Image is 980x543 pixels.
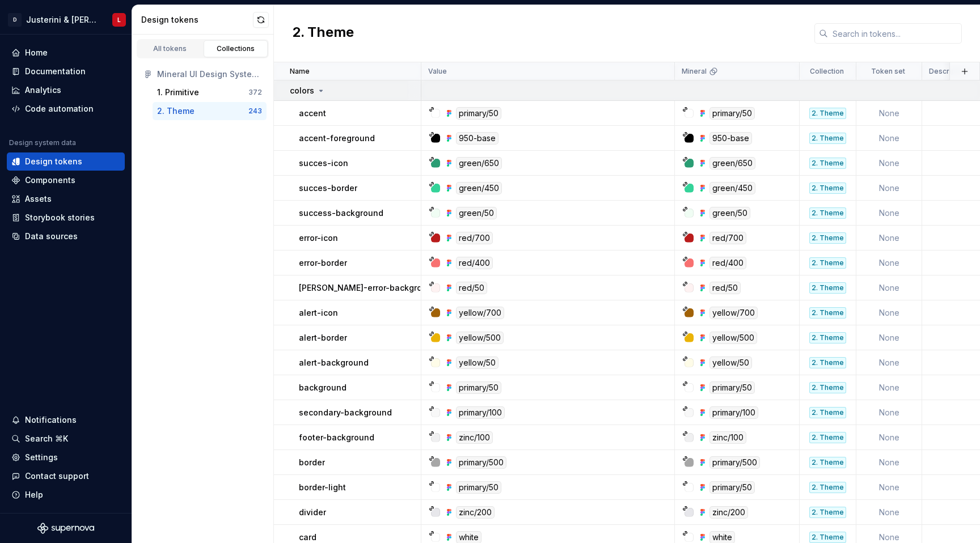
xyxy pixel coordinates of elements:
div: red/400 [456,257,493,269]
a: Home [7,44,125,62]
td: None [856,375,922,400]
div: Assets [25,193,52,205]
div: Collections [208,44,264,53]
div: Storybook stories [25,212,95,223]
div: primary/50 [709,107,755,120]
div: 2. Theme [809,133,846,144]
a: Settings [7,448,125,466]
div: 950-base [709,132,752,145]
div: 2. Theme [809,282,846,294]
div: primary/100 [709,406,758,419]
p: Value [428,67,447,76]
div: Code automation [25,103,94,114]
div: Home [25,47,48,58]
div: 2. Theme [809,457,846,468]
p: border [299,457,325,468]
a: Storybook stories [7,209,125,227]
div: zinc/100 [456,431,493,444]
td: None [856,475,922,500]
div: zinc/200 [456,506,495,519]
div: Justerini & [PERSON_NAME] [26,14,99,26]
div: 2. Theme [809,257,846,269]
td: None [856,425,922,450]
div: yellow/50 [456,357,499,369]
div: zinc/100 [709,431,746,444]
div: red/400 [709,257,746,269]
p: [PERSON_NAME]-error-background [299,282,437,294]
svg: Supernova Logo [37,523,94,534]
div: 2. Theme [809,183,846,194]
p: succes-icon [299,158,348,169]
p: accent [299,108,326,119]
div: yellow/700 [456,307,504,319]
p: card [299,532,316,543]
p: colors [290,85,314,96]
div: 2. Theme [809,357,846,368]
p: alert-border [299,332,347,343]
div: 2. Theme [809,532,846,543]
p: succes-border [299,183,357,194]
td: None [856,275,922,300]
div: primary/500 [709,456,760,469]
input: Search in tokens... [828,23,962,44]
div: 2. Theme [809,232,846,244]
div: 1. Primitive [157,87,199,98]
div: 2. Theme [809,307,846,319]
div: 2. Theme [809,207,846,219]
div: Design system data [9,138,76,147]
div: green/450 [709,182,755,194]
a: Documentation [7,62,125,80]
button: Contact support [7,467,125,485]
p: Description [929,67,968,76]
td: None [856,201,922,226]
div: Data sources [25,231,78,242]
a: 2. Theme243 [153,102,267,120]
button: Search ⌘K [7,430,125,448]
div: All tokens [142,44,198,53]
div: primary/50 [709,381,755,394]
h2: 2. Theme [292,23,354,44]
div: yellow/500 [456,332,504,344]
div: primary/100 [456,406,505,419]
a: Assets [7,190,125,208]
div: Search ⌘K [25,433,68,444]
div: red/50 [709,282,741,294]
div: primary/500 [456,456,506,469]
p: border-light [299,482,346,493]
td: None [856,300,922,325]
div: primary/50 [456,107,501,120]
div: D [8,13,22,27]
td: None [856,176,922,201]
button: 1. Primitive372 [153,83,267,101]
a: Data sources [7,227,125,245]
div: zinc/200 [709,506,748,519]
div: red/700 [456,232,493,244]
td: None [856,450,922,475]
td: None [856,500,922,525]
div: Notifications [25,414,77,426]
td: None [856,151,922,176]
div: Analytics [25,84,61,96]
p: Collection [810,67,844,76]
div: Help [25,489,43,500]
p: footer-background [299,432,374,443]
p: accent-foreground [299,133,375,144]
p: error-border [299,257,347,269]
p: background [299,382,347,393]
a: Components [7,171,125,189]
td: None [856,126,922,151]
p: Name [290,67,310,76]
div: green/650 [709,157,755,169]
div: 2. Theme [809,108,846,119]
div: Documentation [25,66,86,77]
div: 950-base [456,132,499,145]
div: primary/50 [456,381,501,394]
div: green/450 [456,182,502,194]
td: None [856,226,922,251]
p: Token set [871,67,905,76]
div: 2. Theme [809,482,846,493]
div: yellow/50 [709,357,752,369]
a: Analytics [7,81,125,99]
button: Help [7,486,125,504]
